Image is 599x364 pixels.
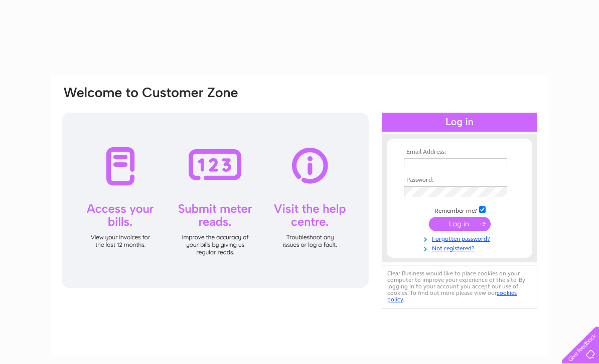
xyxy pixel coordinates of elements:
a: Not registered? [404,243,518,252]
th: Password: [401,177,518,184]
th: Email Address: [401,149,518,156]
input: Submit [429,217,491,231]
a: Forgotten password? [404,233,518,243]
td: Remember me? [401,205,518,215]
div: Clear Business would like to place cookies on your computer to improve your experience of the sit... [382,265,537,308]
a: cookies policy [387,289,517,303]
